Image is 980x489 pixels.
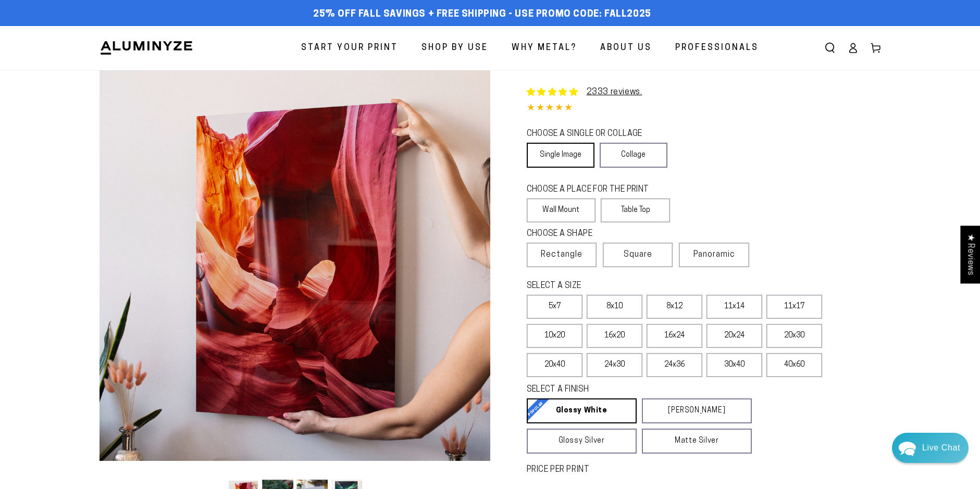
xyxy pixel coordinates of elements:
[527,464,881,476] label: PRICE PER PRINT
[766,324,822,348] label: 20x30
[600,143,667,168] a: Collage
[642,398,752,423] a: [PERSON_NAME]
[527,384,727,396] legend: SELECT A FINISH
[706,353,762,377] label: 30x40
[706,324,762,348] label: 20x24
[313,9,651,20] span: 25% off FALL Savings + Free Shipping - Use Promo Code: FALL2025
[693,250,735,259] span: Panoramic
[587,353,642,377] label: 24x30
[414,34,496,62] a: Shop By Use
[922,433,960,463] div: Contact Us Directly
[527,398,637,423] a: Glossy White
[706,295,762,319] label: 11x14
[100,40,193,56] img: Aluminyze
[624,248,652,261] span: Square
[642,429,752,454] a: Matte Silver
[600,41,652,56] span: About Us
[527,280,735,292] legend: SELECT A SIZE
[527,143,594,168] a: Single Image
[527,198,596,222] label: Wall Mount
[667,34,766,62] a: Professionals
[541,248,582,261] span: Rectangle
[421,41,488,56] span: Shop By Use
[675,41,759,56] span: Professionals
[301,41,398,56] span: Start Your Print
[527,353,582,377] label: 20x40
[766,295,822,319] label: 11x17
[818,36,841,59] summary: Search our site
[766,353,822,377] label: 40x60
[512,41,577,56] span: Why Metal?
[592,34,660,62] a: About Us
[587,88,642,96] a: 2333 reviews.
[647,295,702,319] label: 8x12
[527,184,661,196] legend: CHOOSE A PLACE FOR THE PRINT
[527,324,582,348] label: 10x20
[587,324,642,348] label: 16x20
[960,225,980,283] div: Click to open Judge.me floating reviews tab
[504,34,585,62] a: Why Metal?
[601,198,670,222] label: Table Top
[892,433,969,463] div: Chat widget toggle
[647,353,702,377] label: 24x36
[647,324,702,348] label: 16x24
[293,34,406,62] a: Start Your Print
[527,228,662,240] legend: CHOOSE A SHAPE
[527,128,658,140] legend: CHOOSE A SINGLE OR COLLAGE
[527,295,582,319] label: 5x7
[527,429,637,454] a: Glossy Silver
[587,295,642,319] label: 8x10
[527,101,881,116] div: 4.85 out of 5.0 stars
